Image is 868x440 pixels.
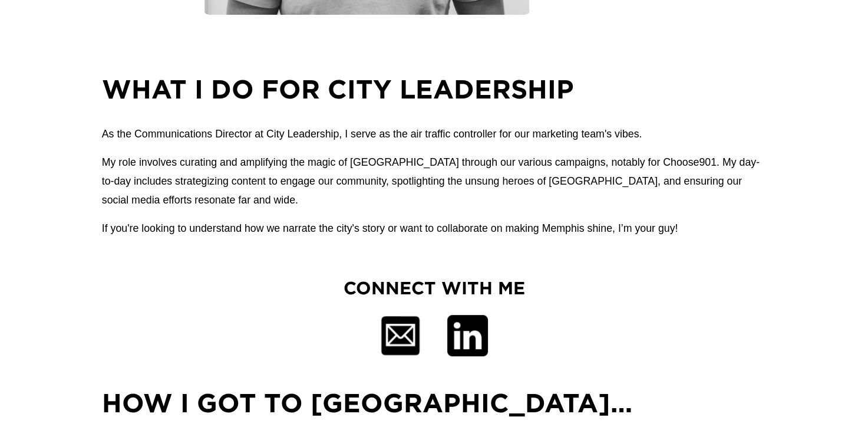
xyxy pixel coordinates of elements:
p: If you're looking to understand how we narrate the city's story or want to collaborate on making ... [102,219,767,238]
h2: How I got to [GEOGRAPHIC_DATA]… [102,386,767,420]
p: As the Communications Director at City Leadership, I serve as the air traffic controller for our ... [102,125,767,144]
h2: What I do for city Leadership [102,72,767,106]
h3: CONNECT WITH ME [336,276,532,300]
p: My role involves curating and amplifying the magic of [GEOGRAPHIC_DATA] through our various campa... [102,153,767,210]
